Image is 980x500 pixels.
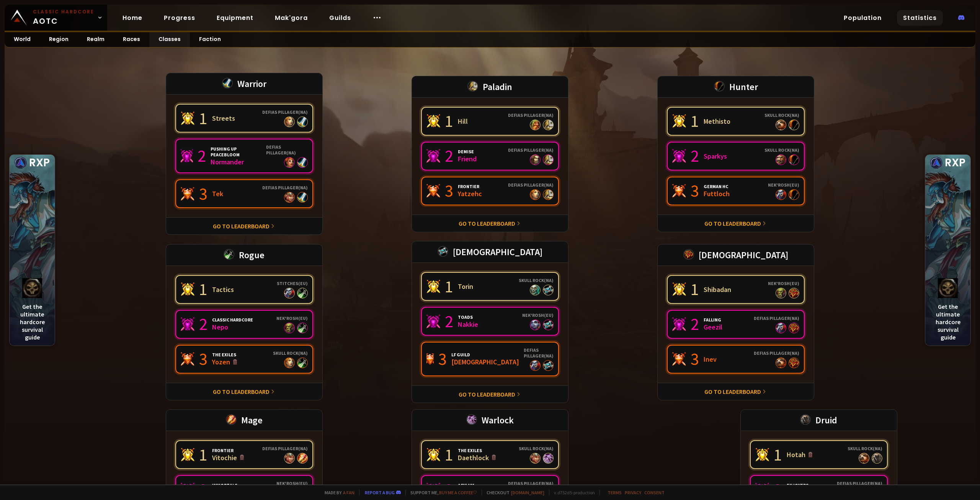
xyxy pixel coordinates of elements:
a: [DOMAIN_NAME] [511,490,544,495]
div: Warlock [412,409,568,431]
span: v. d752d5 - production [549,490,595,495]
div: toads [458,314,478,320]
img: rxp logo [15,157,27,169]
div: Skull Rock ( NA ) [519,446,554,451]
a: Home [116,10,149,26]
small: Classic Hardcore [33,8,94,15]
a: 1The ExilesDaethlockSkull Rock(NA) [421,440,559,469]
a: 3The ExilesYozenSkull Rock(NA) [175,345,313,374]
div: The Exiles [458,448,497,453]
a: Classic HardcoreAOTC [5,5,107,31]
span: Support me, [405,490,477,495]
a: Guilds [323,10,357,26]
div: Skull Rock ( NA ) [764,147,799,153]
div: Paladin [412,76,568,98]
div: Nek'Rosh ( EU ) [768,280,799,286]
img: rxp logo [930,157,942,169]
div: Get the ultimate hardcore survival guide [10,274,55,346]
a: Buy me a coffee [439,490,477,495]
div: Defias Pillager ( NA ) [524,347,554,359]
span: Checkout [482,490,544,495]
a: Races [114,32,149,47]
a: Region [40,32,78,47]
a: rxp logoRXPlogo hcGet the ultimate hardcore survival guide [925,154,971,346]
div: Futtloch [704,189,730,198]
a: Mak'gora [269,10,314,26]
div: Sparkys [704,152,727,161]
div: Get the ultimate hardcore survival guide [925,274,970,346]
a: rxp logoRXPlogo hcGet the ultimate hardcore survival guide [9,154,55,346]
span: AOTC [33,8,94,27]
a: Equipment [211,10,260,26]
div: Daethlock [458,453,497,462]
div: Warrior [166,73,323,95]
a: Go to leaderboard [213,388,269,395]
div: Vitochie [212,453,245,462]
a: Classes [149,32,190,47]
a: Go to leaderboard [213,222,269,230]
div: Defias Pillager ( NA ) [262,185,308,190]
div: Demise [458,149,477,154]
div: Hotah [787,450,813,459]
a: 3German HCFuttlochNek'Rosh(EU) [667,177,805,205]
div: Defias Pillager ( NA ) [266,144,307,156]
div: Mage [166,409,323,431]
a: 2toadsNakkieNek'Rosh(EU) [421,307,559,336]
div: Nepo [212,323,253,331]
a: Population [838,10,888,26]
div: Shibadan [704,285,731,294]
div: Immortals [212,482,242,488]
div: Classic Hardcore [212,317,253,323]
a: 3TekDefias Pillager(NA) [175,179,313,208]
a: Go to leaderboard [704,388,761,395]
div: Frontier [458,184,482,189]
div: The Exiles [212,352,238,357]
div: Skull Rock ( NA ) [273,350,308,356]
div: Frontier [212,448,245,453]
a: 1StreetsDefias Pillager(NA) [175,104,313,133]
div: Methisto [704,117,730,126]
div: Defias Pillager ( NA ) [754,315,799,321]
div: Nek'Rosh ( EU ) [276,315,308,321]
a: a fan [343,490,354,495]
div: Druid [740,409,897,431]
a: Go to leaderboard [704,220,761,227]
div: [DEMOGRAPHIC_DATA] [657,244,814,266]
div: [DEMOGRAPHIC_DATA] [412,241,568,263]
div: Defias Pillager ( NA ) [508,112,554,118]
div: RXP [10,155,55,171]
a: 2Classic HardcoreNepoNek'Rosh(EU) [175,310,313,339]
div: Nek'Rosh ( EU ) [276,480,308,486]
div: Defias Pillager ( NA ) [837,480,882,486]
div: Enjoyers [787,482,808,488]
div: RXP [925,155,970,171]
div: Defias Pillager ( NA ) [508,147,554,153]
div: Hill [458,117,468,126]
div: Defias Pillager ( NA ) [754,350,799,356]
div: Stitches ( EU ) [277,280,308,286]
a: 1HotahSkull Rock(NA) [750,440,888,469]
div: Skull Rock ( NA ) [519,277,554,283]
a: World [5,32,40,47]
a: 1HillDefias Pillager(NA) [421,107,559,136]
div: Nakkie [458,320,478,329]
a: 1ShibadanNek'Rosh(EU) [667,275,805,304]
span: Made by [320,490,354,495]
a: Realm [78,32,114,47]
a: 1TacticsStitches(EU) [175,275,313,304]
div: Torin [458,282,473,291]
div: Tek [212,189,223,198]
div: Skull Rock ( NA ) [764,112,799,118]
div: Defias Pillager ( NA ) [262,109,308,115]
div: Skull Rock ( NA ) [848,446,882,451]
div: Nek'Rosh ( EU ) [522,312,554,318]
a: Terms [608,490,622,495]
a: 2FallingGeezilDefias Pillager(NA) [667,310,805,339]
a: 1FrontierVitochieDefias Pillager(NA) [175,440,313,469]
div: German HC [704,184,730,189]
a: Report a bug [365,490,395,495]
a: 3InevDefias Pillager(NA) [667,345,805,374]
a: Go to leaderboard [459,220,515,227]
img: logo hc [22,278,42,298]
div: Tactics [212,285,234,294]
